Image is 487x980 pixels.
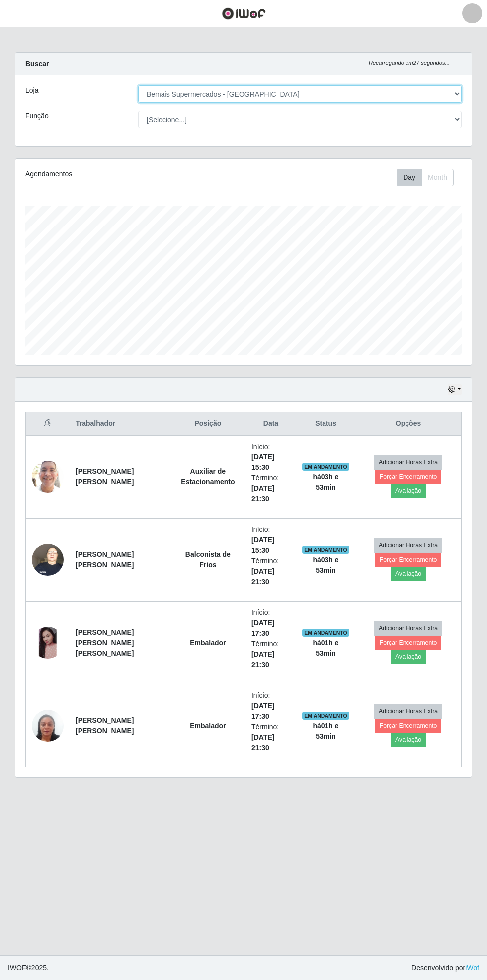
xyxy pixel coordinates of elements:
[313,722,338,740] strong: há 01 h e 53 min
[181,467,235,486] strong: Auxiliar de Estacionamento
[76,628,134,657] strong: [PERSON_NAME] [PERSON_NAME] [PERSON_NAME]
[190,722,226,730] strong: Embalador
[397,169,454,186] div: First group
[375,636,442,650] button: Forçar Encerramento
[25,60,49,68] strong: Buscar
[32,627,64,659] img: 1745724590431.jpeg
[355,412,461,436] th: Opções
[76,467,134,486] strong: [PERSON_NAME] [PERSON_NAME]
[251,639,290,670] li: Término:
[251,607,290,639] li: Início:
[32,697,64,754] img: 1703781074039.jpeg
[251,619,274,637] time: [DATE] 17:30
[25,169,198,179] div: Agendamentos
[32,455,64,498] img: 1753350914768.jpeg
[25,111,49,121] label: Função
[251,650,274,669] time: [DATE] 21:30
[375,553,442,567] button: Forçar Encerramento
[296,412,355,436] th: Status
[251,567,274,586] time: [DATE] 21:30
[411,963,479,973] span: Desenvolvido por
[222,7,266,20] img: CoreUI Logo
[375,719,442,733] button: Forçar Encerramento
[251,473,290,504] li: Término:
[70,412,170,436] th: Trabalhador
[302,629,349,637] span: EM ANDAMENTO
[421,169,454,186] button: Month
[391,650,426,664] button: Avaliação
[251,733,274,752] time: [DATE] 21:30
[185,550,231,569] strong: Balconista de Frios
[251,690,290,722] li: Início:
[313,639,338,657] strong: há 01 h e 53 min
[369,60,450,66] i: Recarregando em 27 segundos...
[76,716,134,735] strong: [PERSON_NAME] [PERSON_NAME]
[302,546,349,554] span: EM ANDAMENTO
[251,442,290,473] li: Início:
[465,964,479,972] a: iWof
[190,639,226,647] strong: Embalador
[170,412,245,436] th: Posição
[251,536,274,554] time: [DATE] 15:30
[245,412,296,436] th: Data
[397,169,422,186] button: Day
[397,169,462,186] div: Toolbar with button groups
[251,722,290,753] li: Término:
[8,963,49,973] span: © 2025 .
[391,484,426,498] button: Avaliação
[25,85,38,96] label: Loja
[251,525,290,556] li: Início:
[374,538,442,552] button: Adicionar Horas Extra
[76,550,134,569] strong: [PERSON_NAME] [PERSON_NAME]
[251,453,274,471] time: [DATE] 15:30
[251,702,274,720] time: [DATE] 17:30
[374,455,442,469] button: Adicionar Horas Extra
[302,463,349,471] span: EM ANDAMENTO
[375,470,442,484] button: Forçar Encerramento
[374,621,442,635] button: Adicionar Horas Extra
[391,567,426,581] button: Avaliação
[32,538,64,581] img: 1723623614898.jpeg
[251,484,274,503] time: [DATE] 21:30
[391,733,426,747] button: Avaliação
[251,556,290,587] li: Término:
[313,556,338,574] strong: há 03 h e 53 min
[313,473,338,491] strong: há 03 h e 53 min
[8,964,26,972] span: IWOF
[374,704,442,718] button: Adicionar Horas Extra
[302,712,349,720] span: EM ANDAMENTO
